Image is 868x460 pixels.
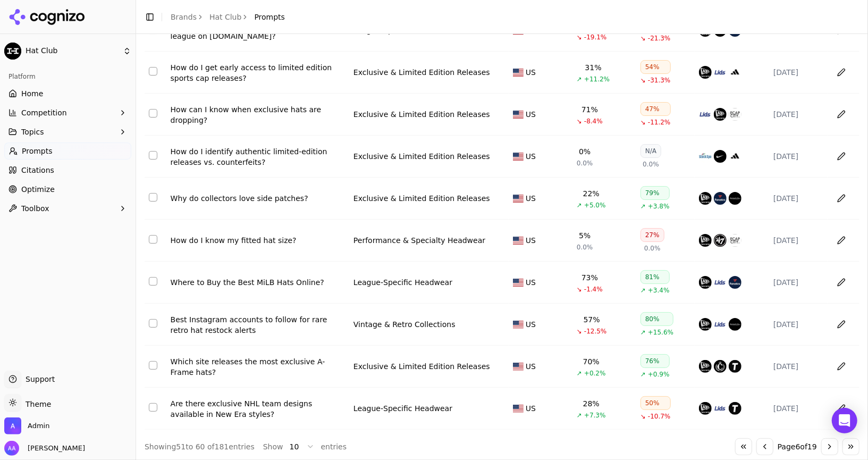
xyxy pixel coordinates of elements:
[648,412,670,421] span: -10.7%
[584,117,603,126] span: -8.4%
[714,108,727,121] img: new era
[171,235,345,246] a: How do I know my fitted hat size?
[254,12,285,22] span: Prompts
[641,118,646,127] span: ↘
[648,34,670,43] span: -21.3%
[4,143,131,160] a: Prompts
[582,104,598,115] div: 71%
[584,411,606,420] span: +7.3%
[263,441,283,452] span: Show
[526,403,536,414] span: US
[526,319,536,330] span: US
[582,272,598,283] div: 73%
[21,127,44,137] span: Topics
[583,356,600,367] div: 70%
[513,111,524,119] img: US flag
[526,67,536,78] span: US
[171,104,345,126] a: How can I know when exclusive hats are dropping?
[171,314,345,336] div: Best Instagram accounts to follow for rare retro hat restock alerts
[526,361,536,372] span: US
[773,151,823,162] div: [DATE]
[353,109,490,120] a: Exclusive & Limited Edition Releases
[526,151,536,162] span: US
[4,200,131,217] button: Toolbox
[729,360,741,373] img: topperzstore
[641,102,671,116] div: 47%
[21,400,51,408] span: Theme
[353,193,490,204] a: Exclusive & Limited Edition Releases
[648,76,670,85] span: -31.3%
[171,193,345,204] a: Why do collectors love side patches?
[773,109,823,120] div: [DATE]
[584,285,603,294] span: -1.4%
[526,109,536,120] span: US
[699,360,712,373] img: new era
[171,277,345,288] a: Where to Buy the Best MiLB Hats Online?
[714,192,727,205] img: fanatics
[513,405,524,413] img: US flag
[714,234,727,247] img: 47 brand
[171,13,197,21] a: Brands
[773,235,823,246] div: [DATE]
[4,162,131,179] a: Citations
[513,69,524,77] img: US flag
[699,234,712,247] img: new era
[513,237,524,245] img: US flag
[648,118,670,127] span: -11.2%
[353,151,490,162] div: Exclusive & Limited Edition Releases
[149,277,157,286] button: Select row 30
[526,235,536,246] span: US
[577,159,593,168] span: 0.0%
[729,108,741,121] img: ecapcity
[4,85,131,102] a: Home
[729,192,741,205] img: mitchell & ness
[149,235,157,244] button: Select row 29
[641,144,661,158] div: N/A
[579,146,591,157] div: 0%
[833,148,850,165] button: Edit in sheet
[171,62,345,83] div: How do I get early access to limited edition sports cap releases?
[171,146,345,168] a: How do I identify authentic limited-edition releases vs. counterfeits?
[353,67,490,78] div: Exclusive & Limited Edition Releases
[149,109,157,118] button: Select row 26
[641,34,646,43] span: ↘
[641,202,646,211] span: ↗
[584,201,606,210] span: +5.0%
[699,318,712,331] img: new era
[149,67,157,76] button: Select row 25
[577,201,582,210] span: ↗
[644,244,661,253] span: 0.0%
[4,417,49,434] button: Open organization switcher
[641,370,646,379] span: ↗
[699,108,712,121] img: lids
[641,270,670,284] div: 81%
[833,316,850,333] button: Edit in sheet
[729,276,741,289] img: fanatics
[4,441,19,456] img: Alp Aysan
[729,318,741,331] img: mitchell & ness
[584,327,606,336] span: -12.5%
[171,398,345,420] div: Are there exclusive NHL team designs available in New Era styles?
[773,193,823,204] div: [DATE]
[584,75,610,83] span: +11.2%
[577,285,582,294] span: ↘
[699,276,712,289] img: new era
[171,356,345,378] div: Which site releases the most exclusive A-Frame hats?
[353,403,452,414] div: League-Specific Headwear
[22,146,53,156] span: Prompts
[526,277,536,288] span: US
[714,276,727,289] img: lids
[513,153,524,161] img: US flag
[833,190,850,207] button: Edit in sheet
[149,403,157,412] button: Select row 35
[353,277,452,288] a: League-Specific Headwear
[209,12,241,22] a: Hat Club
[641,328,646,337] span: ↗
[585,62,602,73] div: 31%
[4,441,85,456] button: Open user button
[729,402,741,415] img: topperzstore
[699,66,712,79] img: new era
[577,411,582,420] span: ↗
